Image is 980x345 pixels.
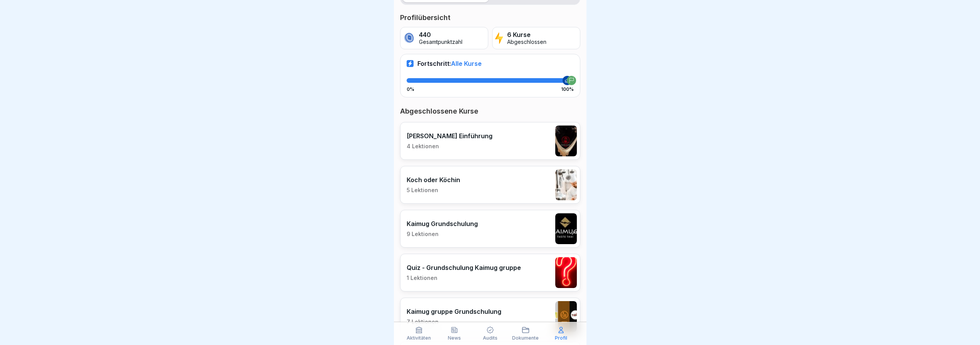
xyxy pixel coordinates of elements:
[403,32,415,45] img: coin.svg
[400,166,580,204] a: Koch oder Köchin5 Lektionen
[407,187,460,194] p: 5 Lektionen
[555,126,577,156] img: ejcw8pgrsnj3kwnpxq2wy9us.png
[483,335,498,341] p: Audits
[407,335,431,341] p: Aktivitäten
[555,169,577,200] img: uhrb8m2i59ckd9c2792ivedm.png
[400,13,580,22] p: Profilübersicht
[555,257,577,288] img: ima4gw5kbha2jc8jl1pti4b9.png
[555,335,567,341] p: Profil
[448,335,461,341] p: News
[400,298,580,335] a: Kaimug gruppe Grundschulung7 Lektionen
[555,213,577,244] img: p7t4hv9nngsgdpqtll45nlcz.png
[400,107,580,116] p: Abgeschlossene Kurse
[512,335,539,341] p: Dokumente
[407,318,501,325] p: 7 Lektionen
[561,87,574,92] p: 100%
[407,143,493,150] p: 4 Lektionen
[419,31,462,39] p: 440
[407,308,501,315] p: Kaimug gruppe Grundschulung
[419,39,462,45] p: Gesamtpunktzahl
[400,122,580,160] a: [PERSON_NAME] Einführung4 Lektionen
[407,275,521,281] p: 1 Lektionen
[407,264,521,271] p: Quiz - Grundschulung Kaimug gruppe
[407,132,493,140] p: [PERSON_NAME] Einführung
[407,220,478,228] p: Kaimug Grundschulung
[555,301,577,332] img: cy2o09upnbx54iv0y210zqo7.png
[407,176,460,184] p: Koch oder Köchin
[407,231,478,238] p: 9 Lektionen
[400,210,580,248] a: Kaimug Grundschulung9 Lektionen
[451,60,482,67] span: Alle Kurse
[507,31,546,39] p: 6 Kurse
[400,254,580,291] a: Quiz - Grundschulung Kaimug gruppe1 Lektionen
[495,32,504,45] img: lightning.svg
[407,87,414,92] p: 0%
[417,60,482,67] p: Fortschritt:
[507,39,546,45] p: Abgeschlossen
